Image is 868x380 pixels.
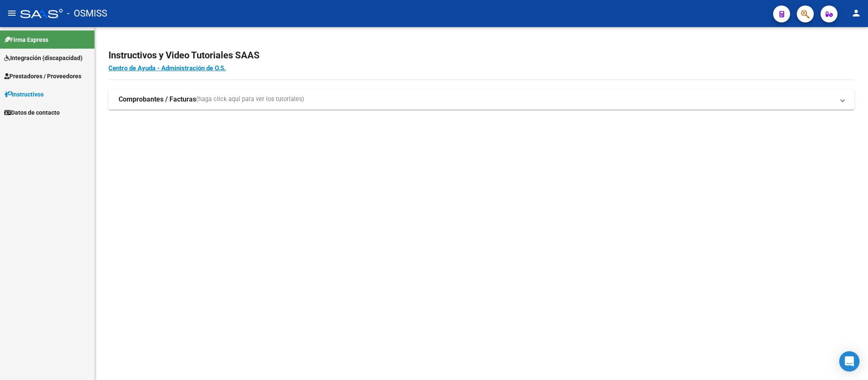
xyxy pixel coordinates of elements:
[7,8,17,18] mat-icon: menu
[108,64,226,72] a: Centro de Ayuda - Administración de O.S.
[4,72,81,81] span: Prestadores / Proveedores
[4,53,83,63] span: Integración (discapacidad)
[67,4,107,23] span: - OSMISS
[839,351,860,372] div: Open Intercom Messenger
[4,35,48,44] span: Firma Express
[4,90,44,99] span: Instructivos
[196,95,304,104] span: (haga click aquí para ver los tutoriales)
[119,95,196,104] strong: Comprobantes / Facturas
[108,47,854,63] h2: Instructivos y Video Tutoriales SAAS
[851,8,861,18] mat-icon: person
[4,108,60,117] span: Datos de contacto
[108,89,854,110] mat-expansion-panel-header: Comprobantes / Facturas(haga click aquí para ver los tutoriales)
